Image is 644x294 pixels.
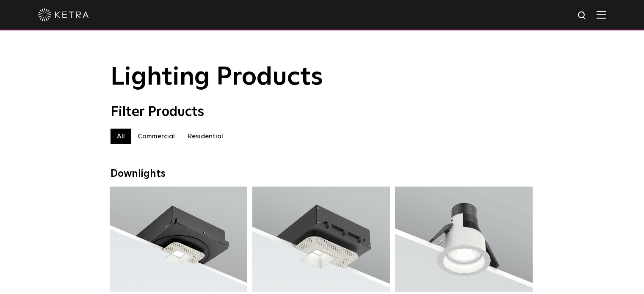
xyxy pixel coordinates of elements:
[38,8,89,21] img: ketra-logo-2019-white
[111,104,534,120] div: Filter Products
[111,65,323,90] span: Lighting Products
[131,129,181,144] label: Commercial
[577,11,588,21] img: search icon
[597,11,606,19] img: Hamburger%20Nav.svg
[111,168,534,180] div: Downlights
[181,129,229,144] label: Residential
[111,129,131,144] label: All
